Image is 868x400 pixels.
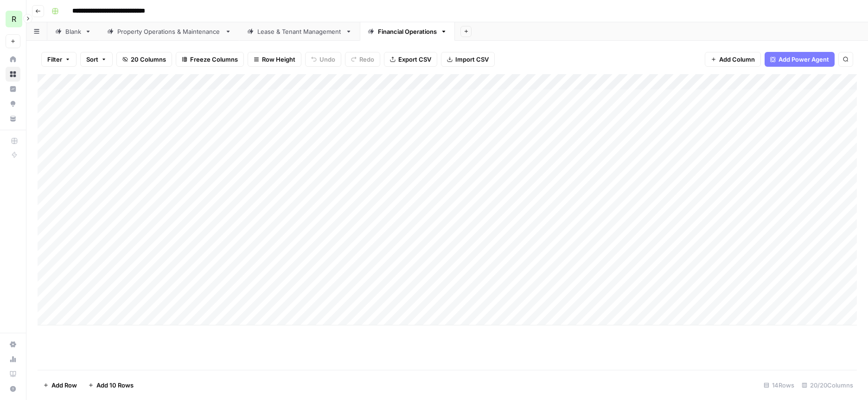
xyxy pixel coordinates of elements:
button: Redo [345,52,380,67]
span: 20 Columns [131,55,166,64]
div: Lease & Tenant Management [257,27,342,36]
a: Your Data [6,111,20,126]
button: Freeze Columns [176,52,244,67]
div: 20/20 Columns [798,378,857,393]
button: Help + Support [6,381,20,396]
span: Undo [319,55,335,64]
a: Settings [6,337,20,352]
a: Opportunities [6,96,20,111]
button: Undo [305,52,341,67]
button: Filter [41,52,77,67]
span: Filter [47,55,62,64]
div: Blank [65,27,81,36]
button: Sort [80,52,113,67]
a: Home [6,52,20,67]
span: Add Row [51,381,77,390]
button: Add Power Agent [765,52,835,67]
a: Blank [47,22,99,41]
a: Financial Operations [360,22,455,41]
button: Workspace: Re-Leased [6,7,20,31]
div: 14 Rows [760,378,798,393]
button: Import CSV [441,52,495,67]
div: Property Operations & Maintenance [117,27,221,36]
a: Usage [6,352,20,367]
span: Add 10 Rows [96,381,134,390]
div: Financial Operations [378,27,437,36]
span: Add Power Agent [779,55,829,64]
button: Add Column [705,52,761,67]
button: Row Height [248,52,301,67]
a: Learning Hub [6,367,20,381]
a: Property Operations & Maintenance [99,22,239,41]
button: Add 10 Rows [83,378,139,393]
span: Sort [86,55,98,64]
a: Lease & Tenant Management [239,22,360,41]
span: Row Height [262,55,295,64]
span: Redo [359,55,374,64]
span: Add Column [719,55,755,64]
button: 20 Columns [116,52,172,67]
span: Import CSV [455,55,489,64]
button: Export CSV [384,52,437,67]
span: Freeze Columns [190,55,238,64]
span: Export CSV [398,55,431,64]
a: Browse [6,67,20,82]
span: R [12,13,16,25]
a: Insights [6,82,20,96]
button: Add Row [38,378,83,393]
